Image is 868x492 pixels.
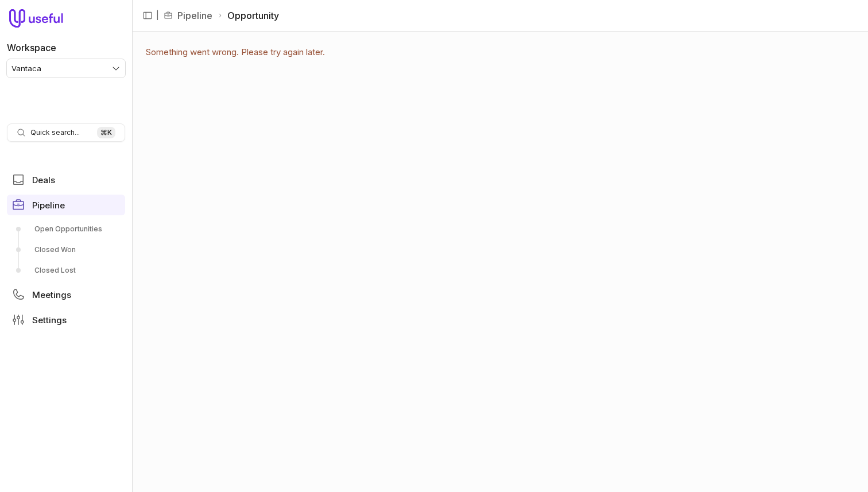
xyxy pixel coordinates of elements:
[97,127,115,138] kbd: ⌘ K
[32,201,65,210] span: Pipeline
[7,309,125,330] a: Settings
[7,195,125,215] a: Pipeline
[156,9,159,22] span: |
[7,41,56,55] label: Workspace
[217,9,279,22] li: Opportunity
[7,261,125,280] a: Closed Lost
[7,220,125,280] div: Pipeline submenu
[7,169,125,190] a: Deals
[7,241,125,259] a: Closed Won
[32,316,67,324] span: Settings
[177,9,212,22] a: Pipeline
[32,176,55,184] span: Deals
[32,290,71,299] span: Meetings
[7,220,125,238] a: Open Opportunities
[139,7,156,24] button: Collapse sidebar
[146,45,325,478] p: Something went wrong. Please try again later.
[7,284,125,305] a: Meetings
[30,128,80,137] span: Quick search...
